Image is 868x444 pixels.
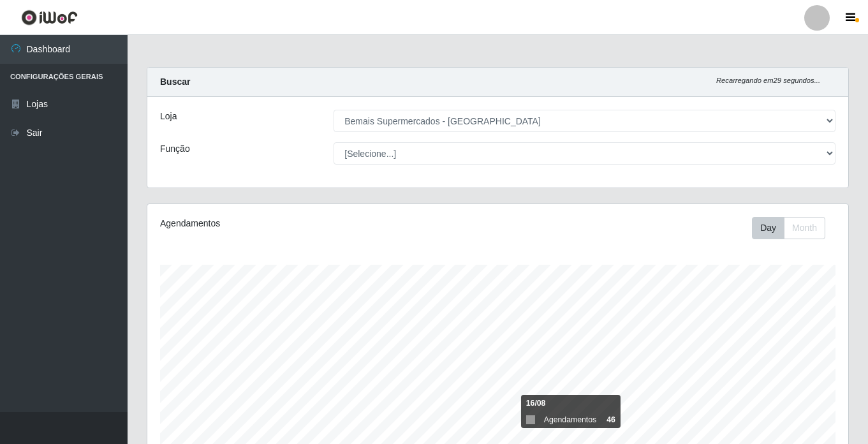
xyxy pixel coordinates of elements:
[160,217,430,230] div: Agendamentos
[752,217,825,239] div: First group
[160,142,190,156] label: Função
[752,217,784,239] button: Day
[21,10,78,26] img: CoreUI Logo
[160,77,190,87] strong: Buscar
[752,217,835,239] div: Toolbar with button groups
[716,77,820,84] i: Recarregando em 29 segundos...
[160,110,177,123] label: Loja
[784,217,825,239] button: Month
